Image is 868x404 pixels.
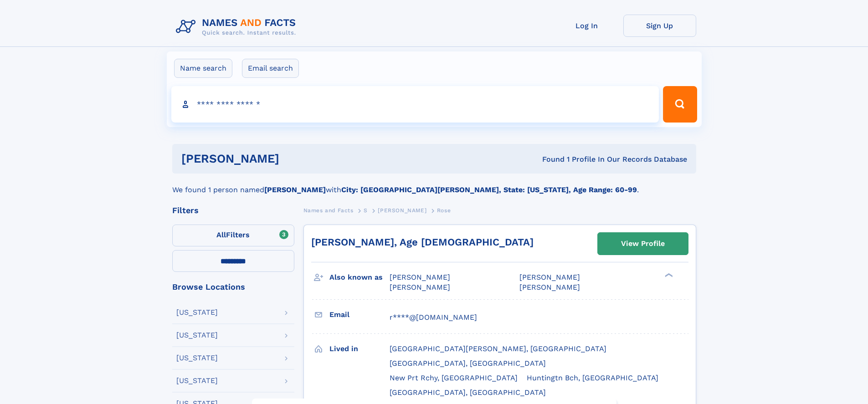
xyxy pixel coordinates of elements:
[550,15,623,37] a: Log In
[181,153,411,164] h1: [PERSON_NAME]
[176,377,218,384] div: [US_STATE]
[663,86,697,123] button: Search Button
[437,207,451,214] span: Rose
[176,354,218,362] div: [US_STATE]
[390,359,546,368] span: [GEOGRAPHIC_DATA], [GEOGRAPHIC_DATA]
[390,373,518,382] span: New Prt Rchy, [GEOGRAPHIC_DATA]
[621,233,665,254] div: View Profile
[519,283,580,291] span: [PERSON_NAME]
[311,236,534,248] a: [PERSON_NAME], Age [DEMOGRAPHIC_DATA]
[519,273,580,281] span: [PERSON_NAME]
[172,206,294,215] div: Filters
[341,185,637,194] b: City: [GEOGRAPHIC_DATA][PERSON_NAME], State: [US_STATE], Age Range: 60-99
[364,207,368,214] span: S
[378,207,426,214] span: [PERSON_NAME]
[303,205,354,216] a: Names and Facts
[264,185,326,194] b: [PERSON_NAME]
[329,341,390,357] h3: Lived in
[390,273,450,281] span: [PERSON_NAME]
[378,205,426,216] a: [PERSON_NAME]
[329,270,390,285] h3: Also known as
[172,174,696,195] div: We found 1 person named with .
[171,86,659,123] input: search input
[216,230,226,239] span: All
[242,59,299,78] label: Email search
[598,233,688,255] a: View Profile
[172,225,294,246] label: Filters
[172,15,303,39] img: Logo Names and Facts
[172,283,294,291] div: Browse Locations
[174,59,232,78] label: Name search
[390,344,606,353] span: [GEOGRAPHIC_DATA][PERSON_NAME], [GEOGRAPHIC_DATA]
[390,388,546,397] span: [GEOGRAPHIC_DATA], [GEOGRAPHIC_DATA]
[329,307,390,322] h3: Email
[623,15,696,37] a: Sign Up
[663,272,673,278] div: ❯
[364,205,368,216] a: S
[176,332,218,339] div: [US_STATE]
[527,373,658,382] span: Huntingtn Bch, [GEOGRAPHIC_DATA]
[411,154,687,164] div: Found 1 Profile In Our Records Database
[176,309,218,316] div: [US_STATE]
[390,283,450,291] span: [PERSON_NAME]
